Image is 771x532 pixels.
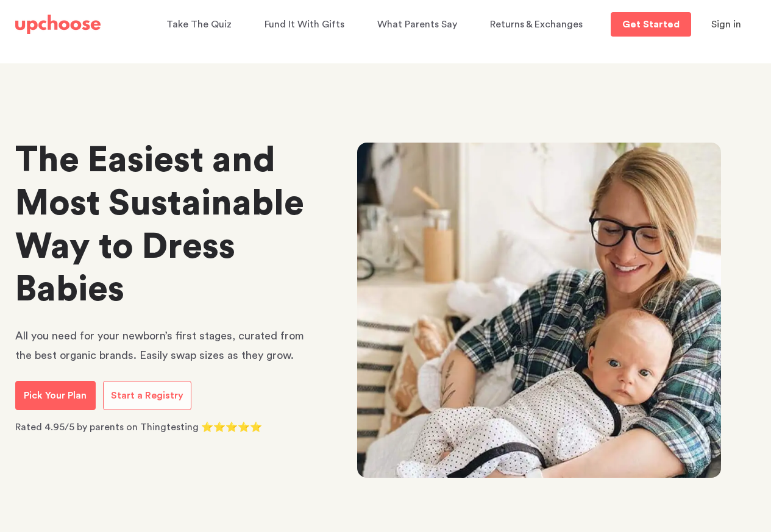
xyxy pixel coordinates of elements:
a: Start a Registry [103,381,191,410]
a: What Parents Say [377,13,461,37]
a: UpChoose [15,12,101,37]
p: Pick Your Plan [24,388,87,403]
a: Returns & Exchanges [490,13,586,37]
button: Sign in [696,12,756,37]
img: newborn baby [357,143,721,478]
span: Start a Registry [111,391,183,400]
a: Take The Quiz [166,13,235,37]
a: Pick Your Plan [15,381,96,410]
p: Rated 4.95/5 by parents on Thingtesting ⭐⭐⭐⭐⭐ [15,420,308,436]
p: Get Started [622,20,680,29]
a: Fund It With Gifts [265,13,348,37]
a: Get Started [611,12,691,37]
span: Returns & Exchanges [490,20,583,29]
img: UpChoose [15,15,101,34]
strong: The Easiest and Most Sustainable Way to Dress Babies [15,143,304,307]
span: What Parents Say [377,20,457,29]
span: Take The Quiz [166,20,232,29]
span: Fund It With Gifts [265,20,344,29]
span: All you need for your newborn’s first stages, curated from the best organic brands. Easily swap s... [15,330,304,361]
span: Sign in [711,20,741,29]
